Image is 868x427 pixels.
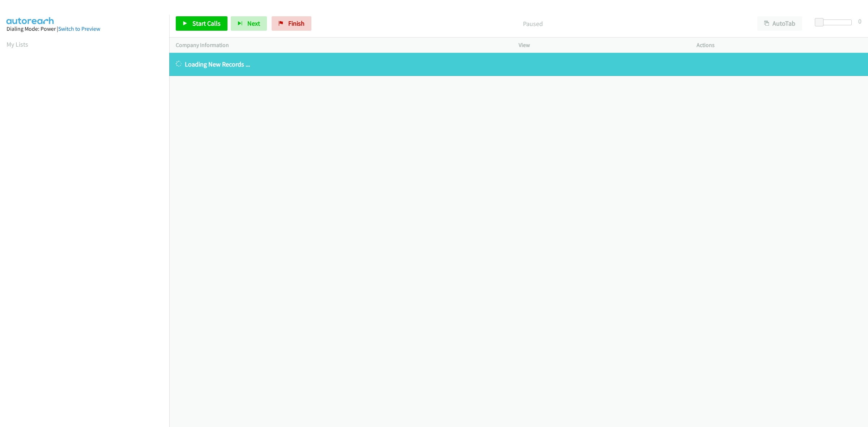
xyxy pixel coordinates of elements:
span: Next [247,19,260,27]
p: View [519,41,684,50]
button: AutoTab [757,16,802,31]
div: Delay between calls (in seconds) [818,20,852,25]
p: Company Information [176,41,506,50]
p: Loading New Records ... [176,59,861,69]
p: Actions [697,41,861,50]
p: Paused [321,19,744,29]
div: Dialing Mode: Power | [7,25,163,33]
a: My Lists [7,40,28,48]
iframe: Dialpad [7,56,169,399]
a: Switch to Preview [58,25,100,32]
span: Finish [288,19,305,27]
span: Start Calls [192,19,221,27]
button: Next [231,16,267,31]
div: 0 [858,16,861,26]
a: Start Calls [176,16,227,31]
a: Finish [272,16,311,31]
